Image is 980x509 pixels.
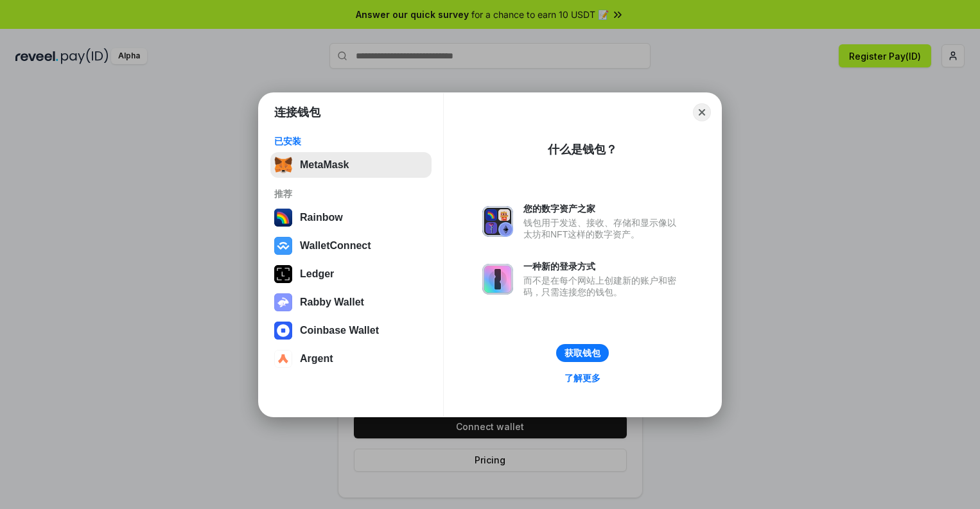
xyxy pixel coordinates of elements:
a: 了解更多 [557,370,608,386]
div: 您的数字资产之家 [523,203,683,214]
img: svg+xml,%3Csvg%20xmlns%3D%22http%3A%2F%2Fwww.w3.org%2F2000%2Fsvg%22%20width%3D%2228%22%20height%3... [274,265,292,283]
button: Rainbow [270,205,432,230]
img: svg+xml,%3Csvg%20xmlns%3D%22http%3A%2F%2Fwww.w3.org%2F2000%2Fsvg%22%20fill%3D%22none%22%20viewBox... [274,293,292,311]
div: 什么是钱包？ [548,142,617,157]
div: 获取钱包 [564,347,600,359]
button: Rabby Wallet [270,289,432,315]
button: MetaMask [270,152,432,178]
div: 推荐 [274,188,428,200]
img: svg+xml,%3Csvg%20xmlns%3D%22http%3A%2F%2Fwww.w3.org%2F2000%2Fsvg%22%20fill%3D%22none%22%20viewBox... [482,206,513,237]
div: 一种新的登录方式 [523,261,683,272]
h1: 连接钱包 [274,105,320,120]
div: MetaMask [300,159,349,171]
button: Coinbase Wallet [270,318,432,343]
div: Coinbase Wallet [300,325,379,336]
img: svg+xml,%3Csvg%20width%3D%2228%22%20height%3D%2228%22%20viewBox%3D%220%200%2028%2028%22%20fill%3D... [274,237,292,255]
button: Close [693,103,711,121]
div: 而不是在每个网站上创建新的账户和密码，只需连接您的钱包。 [523,275,683,298]
img: svg+xml,%3Csvg%20width%3D%2228%22%20height%3D%2228%22%20viewBox%3D%220%200%2028%2028%22%20fill%3D... [274,322,292,340]
img: svg+xml,%3Csvg%20fill%3D%22none%22%20height%3D%2233%22%20viewBox%3D%220%200%2035%2033%22%20width%... [274,156,292,174]
div: 钱包用于发送、接收、存储和显示像以太坊和NFT这样的数字资产。 [523,217,683,240]
div: Rabby Wallet [300,297,364,308]
img: svg+xml,%3Csvg%20xmlns%3D%22http%3A%2F%2Fwww.w3.org%2F2000%2Fsvg%22%20fill%3D%22none%22%20viewBox... [482,264,513,295]
button: WalletConnect [270,233,432,259]
button: Ledger [270,261,432,287]
div: Argent [300,353,333,365]
div: 了解更多 [564,372,600,384]
img: svg+xml,%3Csvg%20width%3D%2228%22%20height%3D%2228%22%20viewBox%3D%220%200%2028%2028%22%20fill%3D... [274,350,292,368]
button: 获取钱包 [556,344,609,362]
div: Rainbow [300,212,343,223]
div: Ledger [300,268,334,280]
img: svg+xml,%3Csvg%20width%3D%22120%22%20height%3D%22120%22%20viewBox%3D%220%200%20120%20120%22%20fil... [274,209,292,227]
div: WalletConnect [300,240,371,252]
button: Argent [270,346,432,372]
div: 已安装 [274,135,428,147]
